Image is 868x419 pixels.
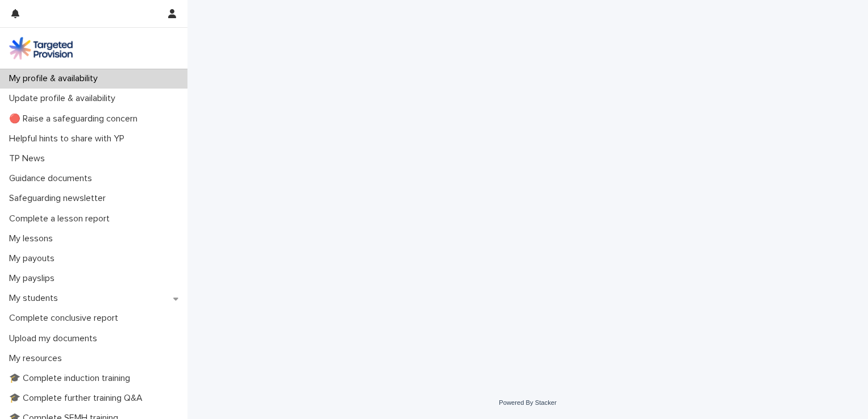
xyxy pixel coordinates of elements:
p: Complete a lesson report [5,213,119,224]
p: My resources [5,353,71,364]
p: Upload my documents [5,333,106,344]
p: Update profile & availability [5,93,124,104]
p: My profile & availability [5,73,107,84]
p: Complete conclusive report [5,313,127,324]
p: Safeguarding newsletter [5,193,115,204]
p: 🎓 Complete further training Q&A [5,393,152,404]
p: TP News [5,153,54,164]
p: 🎓 Complete induction training [5,373,139,384]
a: Powered By Stacker [499,399,556,406]
p: My payouts [5,253,64,264]
p: My lessons [5,233,62,244]
p: My students [5,293,67,304]
p: Guidance documents [5,173,101,184]
p: Helpful hints to share with YP [5,133,133,144]
img: M5nRWzHhSzIhMunXDL62 [9,37,73,60]
p: 🔴 Raise a safeguarding concern [5,114,147,124]
p: My payslips [5,273,64,284]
